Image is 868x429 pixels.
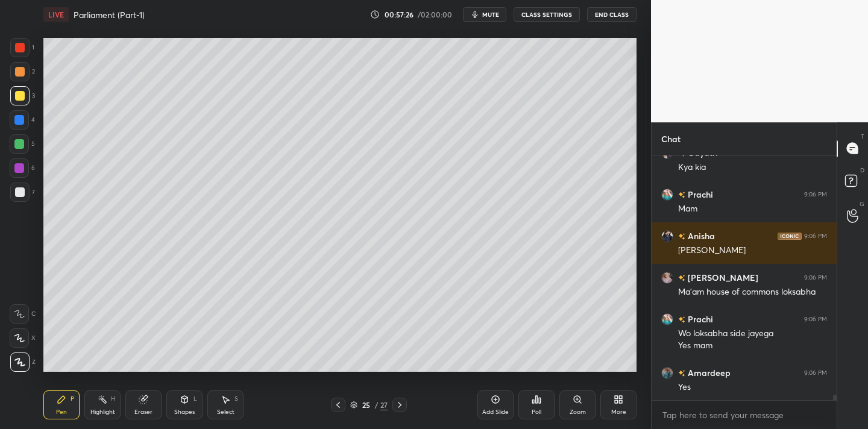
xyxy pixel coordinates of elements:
[90,409,115,415] div: Highlight
[685,188,713,201] h6: Prachi
[678,275,685,281] img: no-rating-badge.077c3623.svg
[10,352,36,372] div: Z
[71,396,74,402] div: P
[861,132,864,141] p: T
[678,233,685,240] img: no-rating-badge.077c3623.svg
[678,245,827,257] div: [PERSON_NAME]
[43,7,69,22] div: LIVE
[678,192,685,198] img: no-rating-badge.077c3623.svg
[804,274,827,281] div: 9:06 PM
[10,328,36,348] div: X
[10,304,36,324] div: C
[804,149,827,156] div: 9:06 PM
[661,366,673,378] img: a15a15895fbb4c4ca383359e567bbb17.jpg
[678,370,685,377] img: no-rating-badge.077c3623.svg
[174,409,195,415] div: Shapes
[685,230,715,242] h6: Anisha
[778,232,802,239] img: iconic-dark.1390631f.png
[685,366,731,379] h6: Amardeep
[661,271,673,283] img: a2022865302041beb8b007b0621612f1.jpg
[685,271,758,284] h6: [PERSON_NAME]
[374,401,378,409] div: /
[860,199,864,208] p: G
[804,190,827,198] div: 9:06 PM
[804,315,827,322] div: 9:06 PM
[10,62,35,81] div: 2
[74,9,145,20] h4: Parliament (Part-1)
[134,409,153,415] div: Eraser
[111,396,115,402] div: H
[56,409,67,415] div: Pen
[611,409,626,415] div: More
[217,409,234,415] div: Select
[10,158,35,178] div: 6
[678,203,827,215] div: Mam
[652,123,690,155] p: Chat
[234,396,238,402] div: S
[678,381,827,393] div: Yes
[570,409,586,415] div: Zoom
[661,230,673,242] img: 8193e847b0e94286bf0fa860910a250c.jpg
[482,409,509,415] div: Add Slide
[678,316,685,323] img: no-rating-badge.077c3623.svg
[678,161,827,174] div: Kya kia
[685,313,713,325] h6: Prachi
[678,328,827,340] div: Wo loksabha side jayega
[661,313,673,325] img: e52a9cd3aba84be8a1a8dddb59bb402c.jpg
[678,286,827,298] div: Ma'am house of commons loksabha
[860,166,864,175] p: D
[10,110,35,130] div: 4
[463,7,506,22] button: mute
[10,38,34,57] div: 1
[514,7,580,22] button: CLASS SETTINGS
[193,396,197,402] div: L
[10,134,35,154] div: 5
[587,7,637,22] button: End Class
[678,150,685,157] img: no-rating-badge.077c3623.svg
[652,155,837,401] div: grid
[360,401,372,409] div: 25
[532,409,541,415] div: Poll
[10,183,35,202] div: 7
[804,369,827,376] div: 9:06 PM
[380,399,388,410] div: 27
[10,86,35,105] div: 3
[482,10,499,19] span: mute
[661,188,673,200] img: e52a9cd3aba84be8a1a8dddb59bb402c.jpg
[804,232,827,239] div: 9:06 PM
[678,340,827,352] div: Yes mam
